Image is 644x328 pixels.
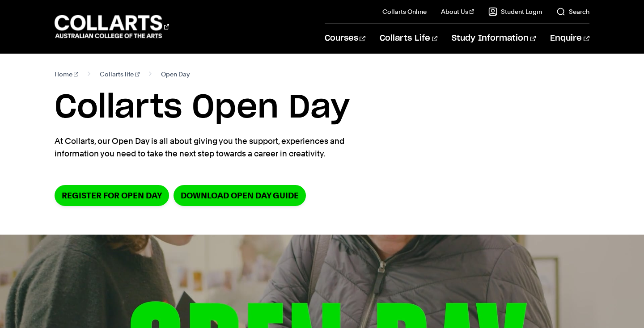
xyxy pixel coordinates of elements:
h1: Collarts Open Day [55,88,589,128]
a: Search [556,7,589,16]
a: Collarts Life [380,24,437,53]
div: Go to homepage [55,14,169,39]
a: Study Information [452,24,536,53]
a: Courses [325,24,365,53]
a: About Us [441,7,474,16]
a: Enquire [550,24,589,53]
a: Home [55,68,78,80]
span: Open Day [161,68,190,80]
p: At Collarts, our Open Day is all about giving you the support, experiences and information you ne... [55,135,381,160]
a: DOWNLOAD OPEN DAY GUIDE [174,185,306,206]
a: Collarts Online [382,7,427,16]
a: Register for Open Day [55,185,169,206]
a: Student Login [488,7,542,16]
a: Collarts life [100,68,140,80]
